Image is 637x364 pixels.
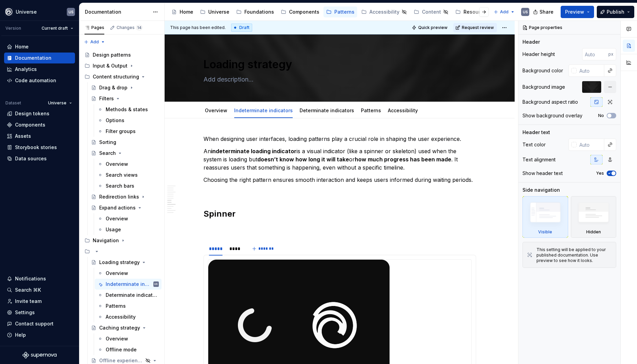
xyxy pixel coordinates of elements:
a: Data sources [4,153,75,164]
button: Help [4,330,75,340]
div: Text color [522,141,546,148]
div: Search [99,150,116,157]
div: Hidden [586,229,601,235]
button: UniverseUS [1,4,78,19]
div: Navigation [93,237,119,244]
div: Header text [522,129,550,136]
a: Universe [197,6,232,17]
button: Universe [45,98,75,108]
a: Resources [453,6,491,17]
a: Options [95,115,162,126]
button: Request review [453,23,497,32]
button: Share [530,6,558,18]
div: Analytics [15,66,37,73]
a: Filters [88,93,162,104]
a: Search [88,148,162,159]
div: Text alignment [522,156,556,163]
a: Overview [95,159,162,170]
a: Expand actions [88,202,162,213]
div: Determinate indicators [106,292,157,299]
strong: indeterminate loading indicator [211,148,297,155]
div: Navigation [82,235,162,246]
a: Foundations [233,6,277,17]
div: Usage [106,226,121,233]
div: Content [422,9,441,15]
div: Contact support [15,320,54,327]
div: Resources [464,9,489,15]
a: Patterns [323,6,357,17]
div: Universe [16,9,37,15]
div: Expand actions [99,204,136,211]
div: Overview [106,270,128,277]
span: Universe [48,100,66,106]
div: Settings [15,309,35,316]
div: Background image [522,84,565,90]
div: Changes [117,25,142,30]
span: 14 [136,25,142,30]
a: Storybook stories [4,142,75,153]
p: When designing user interfaces, loading patterns play a crucial role in shaping the user experience. [203,135,476,143]
a: Home [4,41,75,52]
div: Indeterminate indicators [106,281,152,288]
div: Storybook stories [15,144,57,151]
div: Show background overlay [522,112,582,119]
a: Overview [95,213,162,224]
h2: Spinner [203,208,476,219]
div: Redirection links [99,193,139,200]
a: Code automation [4,75,75,86]
div: Indeterminate indicators [231,103,295,117]
div: Foundations [244,9,274,15]
div: Methods & states [106,106,148,113]
div: Input & Output [93,62,127,69]
div: Components [289,9,319,15]
p: Choosing the right pattern ensures smooth interaction and keeps users informed during waiting per... [203,176,476,184]
div: Documentation [85,9,149,15]
a: Caching strategy [88,322,162,333]
span: Publish [607,9,624,15]
a: Supernova Logo [22,352,57,359]
a: Loading strategy [88,257,162,268]
div: Invite team [15,298,42,305]
input: Auto [577,139,604,151]
button: Contact support [4,318,75,329]
span: Share [540,9,553,15]
div: Overview [202,103,230,117]
div: Loading strategy [99,259,140,266]
span: Current draft [42,26,68,31]
a: Redirection links [88,191,162,202]
span: Add [500,9,509,15]
div: Components [15,121,45,128]
div: Filter groups [106,128,136,135]
span: This page has been edited. [170,25,226,30]
div: Home [180,9,193,15]
div: Visible [538,229,552,235]
button: Publish [597,6,634,18]
a: Settings [4,307,75,318]
div: Accessibility [106,314,136,320]
div: Offline experience [99,357,143,364]
a: Sorting [88,137,162,148]
span: Request review [462,25,494,30]
div: Overview [106,215,128,222]
a: Drag & drop [88,82,162,93]
a: Search bars [95,180,162,191]
div: Search bars [106,183,134,189]
a: Accessibility [95,311,162,322]
label: Yes [596,171,604,176]
div: Content structuring [93,73,139,80]
div: This setting will be applied to your published documentation. Use preview to see how it looks. [536,247,612,263]
div: US [69,9,74,15]
a: Usage [95,224,162,235]
div: Caching strategy [99,324,140,331]
div: Background color [522,67,563,74]
button: Add [82,37,107,47]
a: Overview [95,333,162,344]
div: 8cb4fa01-3e1e-413c-8342-3be6eab098d9 [82,246,162,257]
div: Patterns [334,9,354,15]
div: Notifications [15,275,46,282]
div: Side navigation [522,187,560,193]
div: Code automation [15,77,56,84]
button: Quick preview [410,23,451,32]
a: Overview [95,268,162,279]
div: Home [15,43,29,50]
